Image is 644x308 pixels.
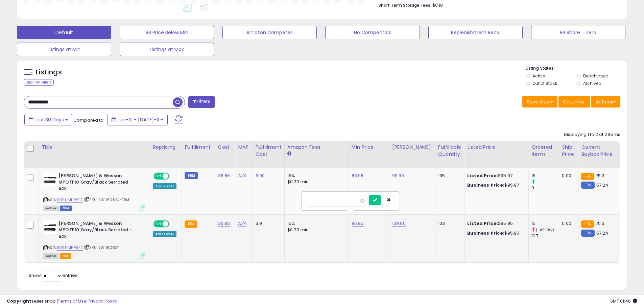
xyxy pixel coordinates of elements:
[29,272,77,279] span: Show: entries
[154,173,163,179] span: ON
[564,132,620,138] div: Displaying 1 to 2 of 2 items
[531,26,625,39] button: BB Share = Zero
[531,233,559,239] div: 127
[88,298,117,304] a: Privacy Policy
[591,96,620,108] button: Actions
[581,144,616,158] div: Current Buybox Price
[432,2,443,8] span: $0.18
[7,298,31,304] strong: Copyright
[467,182,523,188] div: $95.97
[185,172,198,179] small: FBM
[58,298,87,304] a: Terms of Use
[467,230,504,236] b: Business Price:
[7,298,117,305] div: seller snap | |
[532,73,545,79] label: Active
[522,96,557,108] button: Save View
[60,206,72,211] span: FBM
[60,253,71,259] span: FBA
[238,172,246,179] a: N/A
[467,220,498,227] b: Listed Price:
[392,172,404,179] a: 99.99
[287,151,291,157] small: Amazon Fees.
[185,144,212,151] div: Fulfillment
[43,206,59,211] span: All listings currently available for purchase on Amazon
[536,227,554,233] small: (-88.19%)
[73,117,104,123] span: Compared to:
[563,98,584,105] span: Columns
[154,221,163,227] span: ON
[34,116,64,123] span: Last 30 Days
[43,220,145,258] div: ASIN:
[392,220,406,227] a: 109.95
[325,26,420,39] button: No Competitors
[84,245,120,250] span: | SKU: SW1160824
[352,220,364,227] a: 95.95
[107,114,168,125] button: Jun-12 - [DATE]-11
[562,173,573,179] div: 0.00
[562,144,575,158] div: Ship Price
[43,220,57,234] img: 31xLu3bZVgL._SL40_.jpg
[526,65,627,72] p: Listing States:
[120,43,214,56] button: Listings at Max
[168,173,179,179] span: OFF
[256,220,279,227] div: 3.9
[43,173,145,210] div: ASIN:
[467,172,498,179] b: Listed Price:
[532,80,557,86] label: Out of Stock
[531,144,556,158] div: Ordered Items
[218,144,233,151] div: Cost
[392,144,432,151] div: [PERSON_NAME]
[24,114,72,125] button: Last 30 Days
[256,144,282,158] div: Fulfillment Cost
[287,179,343,185] div: $0.30 min
[153,144,179,151] div: Repricing
[581,220,594,228] small: FBA
[168,221,179,227] span: OFF
[218,172,230,179] a: 36.86
[467,220,523,227] div: $95.95
[438,144,461,158] div: Fulfillable Quantity
[42,144,147,151] div: Title
[596,182,609,188] span: 57.24
[379,2,431,8] b: Short Term Storage Fees:
[57,197,83,203] a: B09NMHP8F7
[596,230,609,236] span: 57.24
[287,227,343,233] div: $0.30 min
[583,80,601,86] label: Archived
[562,220,573,227] div: 0.00
[583,73,609,79] label: Deactivated
[428,26,523,39] button: Replenishment Recs.
[58,220,141,241] b: [PERSON_NAME] & Wesson MPOTF10 Gray/Black Serrated - Box
[438,173,459,179] div: 195
[438,220,459,227] div: 103
[84,197,129,203] span: | SKU: SW1160824-FBM
[17,43,111,56] button: Listings at Min
[238,220,246,227] a: N/A
[531,173,559,179] div: 15
[24,79,54,86] div: Clear All Filters
[153,183,176,189] div: Amazon AI
[467,173,523,179] div: $95.97
[610,298,637,304] span: 2025-08-11 01:46 GMT
[17,26,111,39] button: Default
[185,220,197,228] small: FBA
[287,220,343,227] div: 15%
[596,220,605,227] span: 75.3
[256,172,265,179] a: 6.00
[43,173,57,186] img: 31xLu3bZVgL._SL40_.jpg
[467,182,504,188] b: Business Price:
[352,144,386,151] div: Min Price
[57,245,83,251] a: B09NMHP8F7
[153,231,176,237] div: Amazon AI
[581,230,594,237] small: FBM
[43,253,59,259] span: All listings currently available for purchase on Amazon
[352,172,364,179] a: 83.98
[58,173,141,193] b: [PERSON_NAME] & Wesson MPOTF10 Gray/Black Serrated - Box
[467,144,526,151] div: Listed Price
[531,185,559,191] div: 0
[36,68,62,77] h5: Listings
[558,96,590,108] button: Columns
[238,144,249,151] div: MAP
[467,230,523,236] div: $95.95
[581,173,594,180] small: FBA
